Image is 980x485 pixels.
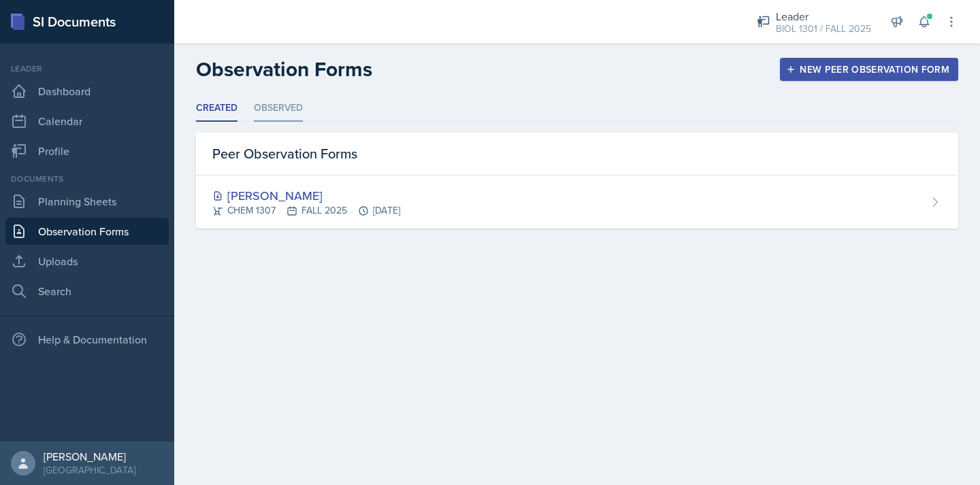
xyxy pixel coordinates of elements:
div: CHEM 1307 FALL 2025 [DATE] [212,203,400,218]
div: New Peer Observation Form [789,64,949,75]
div: Leader [5,63,169,75]
div: Peer Observation Forms [196,133,958,175]
h2: Observation Forms [196,57,372,82]
a: Search [5,278,169,305]
li: Observed [254,95,303,122]
a: Profile [5,137,169,165]
div: BIOL 1301 / FALL 2025 [776,22,871,36]
a: [PERSON_NAME] CHEM 1307FALL 2025[DATE] [196,175,958,229]
div: [PERSON_NAME] [212,186,400,205]
a: Uploads [5,248,169,275]
div: [GEOGRAPHIC_DATA] [44,463,135,477]
a: Dashboard [5,78,169,105]
div: Help & Documentation [5,326,169,353]
button: New Peer Observation Form [780,58,958,81]
li: Created [196,95,238,122]
a: Observation Forms [5,218,169,245]
a: Calendar [5,107,169,135]
div: Documents [5,173,169,185]
div: Leader [776,8,871,24]
a: Planning Sheets [5,188,169,215]
div: [PERSON_NAME] [44,450,135,463]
